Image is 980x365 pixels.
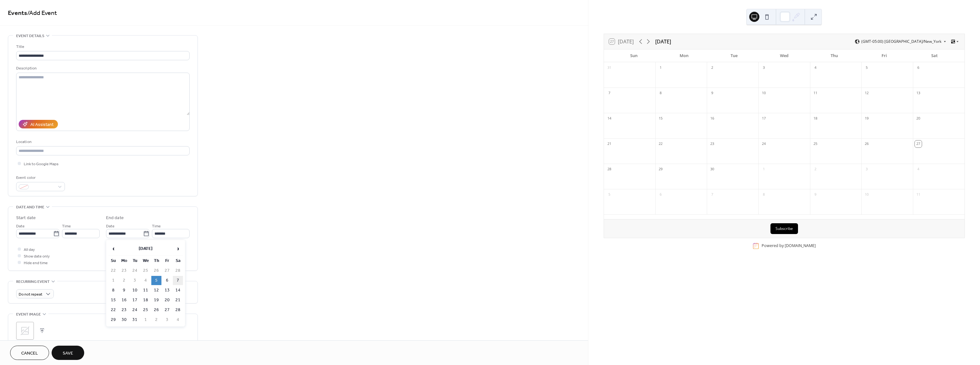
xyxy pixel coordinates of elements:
[909,49,959,62] div: Sat
[24,246,35,253] span: All day
[119,305,129,315] td: 23
[173,286,183,295] td: 14
[812,140,819,147] div: 25
[606,64,613,71] div: 31
[63,350,73,357] span: Save
[606,115,613,122] div: 14
[709,115,716,122] div: 16
[119,286,129,295] td: 9
[162,315,172,324] td: 3
[16,65,188,72] div: Description
[657,166,664,173] div: 29
[16,43,188,50] div: Title
[62,223,71,230] span: Time
[108,266,118,275] td: 22
[141,305,151,315] td: 25
[162,266,172,275] td: 27
[130,296,140,305] td: 17
[119,276,129,285] td: 2
[709,90,716,97] div: 9
[809,49,859,62] div: Thu
[130,315,140,324] td: 31
[16,311,41,318] span: Event image
[151,305,161,315] td: 26
[19,291,42,298] span: Do not repeat
[130,276,140,285] td: 3
[606,140,613,147] div: 21
[109,242,118,255] span: ‹
[760,115,767,122] div: 17
[173,256,183,265] th: Sa
[16,174,64,181] div: Event color
[609,49,659,62] div: Sun
[106,215,124,221] div: End date
[108,315,118,324] td: 29
[16,223,25,230] span: Date
[151,266,161,275] td: 26
[151,296,161,305] td: 19
[657,90,664,97] div: 8
[151,286,161,295] td: 12
[16,278,50,285] span: Recurring event
[162,256,172,265] th: Fr
[21,350,38,357] span: Cancel
[760,140,767,147] div: 24
[861,40,941,43] span: (GMT-05:00) [GEOGRAPHIC_DATA]/New_York
[657,140,664,147] div: 22
[762,243,816,248] div: Powered by
[606,191,613,198] div: 5
[173,242,183,255] span: ›
[10,346,49,360] a: Cancel
[130,305,140,315] td: 24
[760,64,767,71] div: 3
[162,305,172,315] td: 27
[108,256,118,265] th: Su
[173,315,183,324] td: 4
[812,115,819,122] div: 18
[812,64,819,71] div: 4
[863,191,870,198] div: 10
[108,305,118,315] td: 22
[863,64,870,71] div: 5
[119,266,129,275] td: 23
[16,215,36,221] div: Start date
[785,243,816,248] a: [DOMAIN_NAME]
[141,266,151,275] td: 25
[162,276,172,285] td: 6
[812,166,819,173] div: 2
[915,64,922,71] div: 6
[709,166,716,173] div: 30
[152,223,161,230] span: Time
[162,296,172,305] td: 20
[30,121,53,128] div: AI Assistant
[659,49,709,62] div: Mon
[863,140,870,147] div: 26
[915,191,922,198] div: 11
[141,315,151,324] td: 1
[863,90,870,97] div: 12
[130,266,140,275] td: 24
[16,33,44,39] span: Event details
[108,286,118,295] td: 8
[173,266,183,275] td: 28
[19,120,58,128] button: AI Assistant
[173,305,183,315] td: 28
[915,115,922,122] div: 20
[108,296,118,305] td: 15
[141,286,151,295] td: 11
[141,296,151,305] td: 18
[141,256,151,265] th: We
[162,286,172,295] td: 13
[655,38,671,45] div: [DATE]
[863,166,870,173] div: 3
[151,256,161,265] th: Th
[859,49,909,62] div: Fri
[24,253,50,260] span: Show date only
[812,90,819,97] div: 11
[24,260,48,266] span: Hide end time
[915,90,922,97] div: 13
[151,315,161,324] td: 2
[8,7,27,19] a: Events
[709,140,716,147] div: 23
[709,49,759,62] div: Tue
